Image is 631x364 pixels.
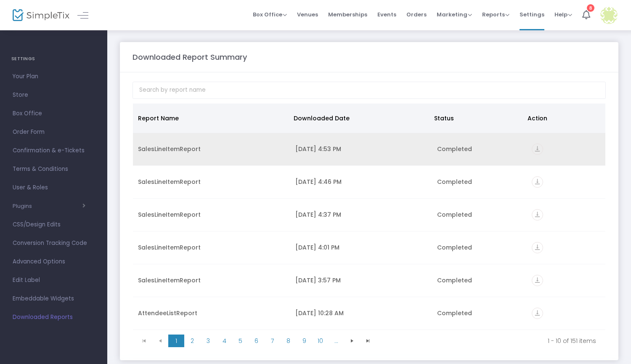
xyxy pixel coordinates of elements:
[13,164,95,175] span: Terms & Conditions
[13,256,95,267] span: Advanced Options
[437,145,522,153] div: Completed
[297,4,318,25] span: Venues
[532,179,543,187] a: vertical_align_bottom
[365,337,371,344] span: Go to the last page
[532,176,543,188] i: vertical_align_bottom
[232,335,248,347] span: Page 5
[184,335,200,347] span: Page 2
[532,310,543,319] a: vertical_align_bottom
[437,276,522,284] div: Completed
[138,178,285,186] div: SalesLineItemReport
[295,243,427,252] div: 8/22/2025 4:01 PM
[532,242,600,253] div: https://go.SimpleTix.com/u2m02
[437,309,522,317] div: Completed
[133,82,606,99] input: Search by report name
[280,335,296,347] span: Page 8
[296,335,312,347] span: Page 9
[13,238,95,249] span: Conversion Tracking Code
[312,335,328,347] span: Page 10
[138,309,285,317] div: AttendeeListReport
[532,143,543,155] i: vertical_align_bottom
[138,145,285,153] div: SalesLineItemReport
[13,71,95,82] span: Your Plan
[13,108,95,119] span: Box Office
[264,335,280,347] span: Page 7
[532,209,543,221] i: vertical_align_bottom
[200,335,216,347] span: Page 3
[532,242,543,253] i: vertical_align_bottom
[587,4,594,12] div: 8
[429,104,522,133] th: Status
[344,335,360,347] span: Go to the next page
[406,4,427,25] span: Orders
[328,335,344,347] span: Page 11
[13,203,85,210] button: Plugins
[289,104,429,133] th: Downloaded Date
[482,11,509,19] span: Reports
[520,4,544,25] span: Settings
[532,277,543,286] a: vertical_align_bottom
[13,145,95,156] span: Confirmation & e-Tickets
[13,293,95,304] span: Embeddable Widgets
[138,210,285,219] div: SalesLineItemReport
[295,309,427,317] div: 8/21/2025 10:28 AM
[13,127,95,138] span: Order Form
[522,104,600,133] th: Action
[248,335,264,347] span: Page 6
[382,337,596,345] kendo-pager-info: 1 - 10 of 151 items
[133,104,605,331] div: Data table
[532,275,600,286] div: https://go.SimpleTix.com/anos7
[437,11,472,19] span: Marketing
[532,308,600,319] div: https://go.SimpleTix.com/mxum3
[377,4,396,25] span: Events
[532,244,543,253] a: vertical_align_bottom
[532,275,543,286] i: vertical_align_bottom
[554,11,572,19] span: Help
[532,308,543,319] i: vertical_align_bottom
[532,209,600,221] div: https://go.SimpleTix.com/11ov9
[216,335,232,347] span: Page 4
[13,275,95,286] span: Edit Label
[328,4,367,25] span: Memberships
[13,182,95,193] span: User & Roles
[253,11,287,19] span: Box Office
[13,219,95,230] span: CSS/Design Edits
[437,210,522,219] div: Completed
[295,210,427,219] div: 8/22/2025 4:37 PM
[295,178,427,186] div: 8/22/2025 4:46 PM
[360,335,376,347] span: Go to the last page
[295,276,427,284] div: 8/22/2025 3:57 PM
[532,146,543,154] a: vertical_align_bottom
[133,104,289,133] th: Report Name
[138,276,285,284] div: SalesLineItemReport
[349,337,355,344] span: Go to the next page
[532,212,543,220] a: vertical_align_bottom
[168,335,184,347] span: Page 1
[532,143,600,155] div: https://go.SimpleTix.com/w50gx
[13,90,95,101] span: Store
[138,243,285,252] div: SalesLineItemReport
[11,50,96,67] h4: SETTINGS
[437,243,522,252] div: Completed
[133,51,247,63] m-panel-title: Downloaded Report Summary
[532,176,600,188] div: https://go.SimpleTix.com/7jyki
[295,145,427,153] div: 8/22/2025 4:53 PM
[437,178,522,186] div: Completed
[13,312,95,323] span: Downloaded Reports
